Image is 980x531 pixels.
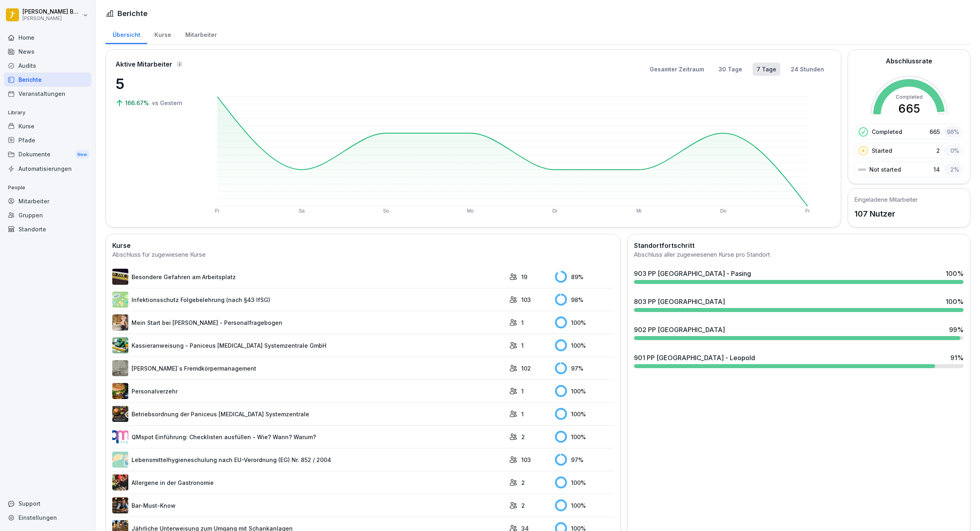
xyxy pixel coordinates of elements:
text: Do [720,208,727,214]
img: ltafy9a5l7o16y10mkzj65ij.png [112,360,128,376]
img: tgff07aey9ahi6f4hltuk21p.png [112,292,128,308]
img: avw4yih0pjczq94wjribdn74.png [112,497,128,513]
a: Pfade [4,133,91,147]
button: Gesamter Zeitraum [646,63,708,76]
div: New [75,150,89,159]
div: 100 % [555,385,614,397]
a: Standorte [4,222,91,236]
a: Lebensmittelhygieneschulung nach EU-Verordnung (EG) Nr. 852 / 2004 [112,452,505,468]
p: 19 [521,273,527,281]
div: Abschluss aller zugewiesenen Kurse pro Standort [634,250,964,259]
a: 803 PP [GEOGRAPHIC_DATA]100% [631,294,967,315]
a: Einstellungen [4,511,91,525]
img: gsgognukgwbtoe3cnlsjjbmw.png [112,474,128,490]
text: Mi [636,208,642,214]
button: 30 Tage [715,63,746,76]
p: 1 [521,410,524,418]
img: zq4t51x0wy87l3xh8s87q7rq.png [112,269,128,285]
a: Bar-Must-Know [112,497,505,513]
img: aaay8cu0h1hwaqqp9269xjan.png [112,314,128,330]
p: 103 [521,296,531,304]
a: DokumenteNew [4,147,91,162]
div: 902 PP [GEOGRAPHIC_DATA] [634,325,725,334]
p: [PERSON_NAME] [22,16,81,21]
a: 902 PP [GEOGRAPHIC_DATA]99% [631,322,967,343]
a: Betriebsordnung der Paniceus [MEDICAL_DATA] Systemzentrale [112,406,505,422]
p: Completed [872,128,902,136]
p: 5 [115,73,196,95]
a: Besondere Gefahren am Arbeitsplatz [112,269,505,285]
a: Audits [4,59,91,73]
img: rsy9vu330m0sw5op77geq2rv.png [112,429,128,445]
p: vs Gestern [152,99,182,107]
div: 100 % [946,269,964,278]
a: Veranstaltungen [4,87,91,101]
a: Übersicht [105,24,147,44]
div: 100 % [555,431,614,443]
a: Mein Start bei [PERSON_NAME] - Personalfragebogen [112,314,505,330]
button: 7 Tage [753,63,780,76]
div: 89 % [555,271,614,283]
a: News [4,45,91,59]
p: 2 [936,146,940,155]
p: Library [4,106,91,119]
a: Berichte [4,73,91,87]
a: [PERSON_NAME]`s Fremdkörpermanagement [112,360,505,376]
text: Di [552,208,557,214]
p: Not started [869,165,901,174]
a: Personalverzehr [112,383,505,399]
h2: Standortfortschritt [634,241,964,250]
div: Mitarbeiter [4,194,91,208]
text: Fr [215,208,219,214]
text: Fr [805,208,810,214]
a: Home [4,30,91,45]
text: Mo [467,208,474,214]
p: 107 Nutzer [854,208,918,220]
div: 901 PP [GEOGRAPHIC_DATA] - Leopold [634,353,755,363]
a: Automatisierungen [4,162,91,176]
h5: Eingeladene Mitarbeiter [854,195,918,204]
h1: Berichte [117,8,148,19]
div: 97 % [555,454,614,466]
p: [PERSON_NAME] Bogomolec [22,8,81,15]
p: 2 [521,478,525,487]
div: 100 % [555,408,614,420]
div: 91 % [950,353,964,363]
h2: Abschlussrate [886,56,932,66]
div: 100 % [555,476,614,488]
div: Gruppen [4,208,91,222]
a: Mitarbeiter [178,24,224,44]
text: So [383,208,389,214]
img: erelp9ks1mghlbfzfpgfvnw0.png [112,406,128,422]
p: 103 [521,456,531,464]
p: 1 [521,387,524,395]
div: 100 % [555,339,614,351]
p: Aktive Mitarbeiter [115,59,172,69]
div: 0 % [944,145,962,156]
div: 100 % [555,316,614,328]
img: gxsnf7ygjsfsmxd96jxi4ufn.png [112,452,128,468]
p: 665 [929,128,940,136]
h2: Kurse [112,241,614,250]
button: 24 Stunden [787,63,828,76]
div: 803 PP [GEOGRAPHIC_DATA] [634,297,725,306]
div: 903 PP [GEOGRAPHIC_DATA] - Pasing [634,269,751,278]
a: Kurse [147,24,178,44]
div: 100 % [555,499,614,511]
a: Allergene in der Gastronomie [112,474,505,490]
p: 166.67% [125,99,150,107]
div: 2 % [944,164,962,175]
a: Kassieranweisung - Paniceus [MEDICAL_DATA] Systemzentrale GmbH [112,337,505,353]
p: People [4,181,91,194]
div: 100 % [946,297,964,306]
a: QMspot Einführung: Checklisten ausfüllen - Wie? Wann? Warum? [112,429,505,445]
